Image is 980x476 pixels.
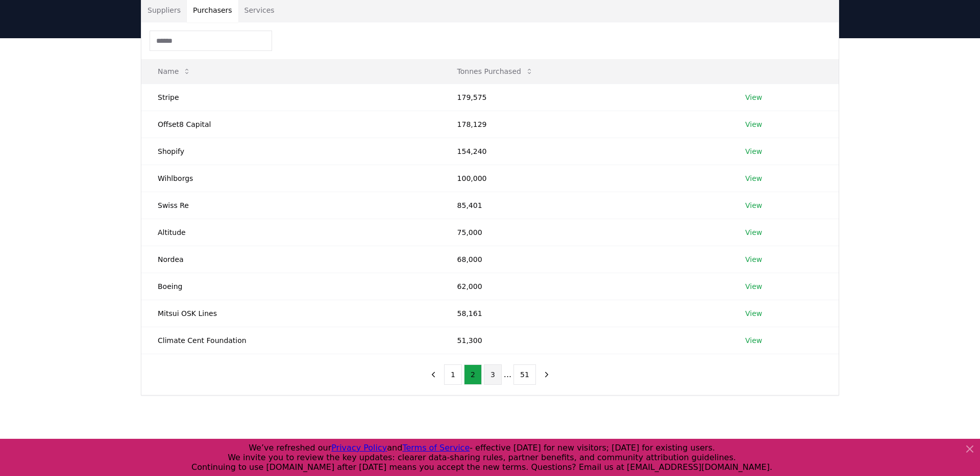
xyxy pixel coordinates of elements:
a: View [745,146,762,156]
td: Wihlborgs [141,165,441,192]
td: 100,000 [441,165,729,192]
button: next page [538,364,555,385]
a: View [745,254,762,265]
td: Stripe [141,84,441,111]
td: 51,300 [441,327,729,354]
a: View [745,335,762,346]
td: 179,575 [441,84,729,111]
button: Tonnes Purchased [449,61,542,82]
td: Nordea [141,246,441,273]
td: Altitude [141,219,441,246]
a: View [745,92,762,102]
td: 85,401 [441,192,729,219]
a: View [745,200,762,210]
a: View [745,308,762,319]
td: 75,000 [441,219,729,246]
a: View [745,281,762,292]
td: 154,240 [441,138,729,165]
td: Climate Cent Foundation [141,327,441,354]
button: previous page [425,364,442,385]
td: 62,000 [441,273,729,300]
td: 58,161 [441,300,729,327]
td: Mitsui OSK Lines [141,300,441,327]
td: 178,129 [441,111,729,138]
td: Swiss Re [141,192,441,219]
td: 68,000 [441,246,729,273]
a: View [745,173,762,183]
button: 2 [464,364,482,385]
button: 51 [513,364,536,385]
a: View [745,119,762,129]
td: Boeing [141,273,441,300]
a: View [745,227,762,237]
li: ... [504,368,511,381]
td: Shopify [141,138,441,165]
td: Offset8 Capital [141,111,441,138]
button: 3 [484,364,502,385]
button: Name [150,61,199,82]
button: 1 [444,364,462,385]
